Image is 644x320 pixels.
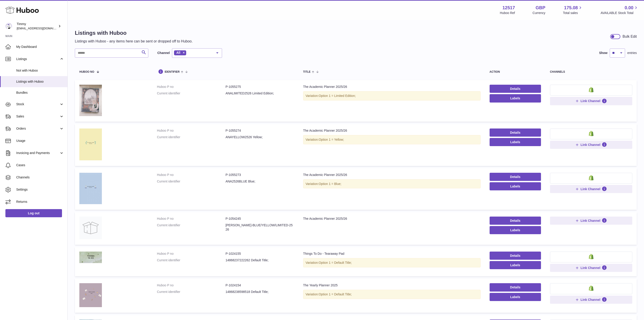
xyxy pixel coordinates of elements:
[225,179,294,184] dd: ANA2526BLUE Blue;
[536,5,545,11] strong: GBP
[303,173,481,177] div: The Academic Planner 2025/26
[589,254,594,259] img: shopify-small.png
[16,175,64,180] span: Channels
[303,85,481,89] div: The Academic Planner 2025/26
[490,70,541,73] div: action
[79,128,102,160] img: The Academic Planner 2025/26
[16,79,64,84] span: Listings with Huboo
[157,223,225,232] dt: Current identifier
[5,209,62,217] a: Log out
[225,252,294,256] dd: P-1024155
[589,175,594,180] img: shopify-small.png
[623,34,637,39] div: Bulk Edit
[490,182,541,190] button: Labels
[79,70,94,73] span: Huboo no
[580,219,600,223] span: Link Channel
[5,23,12,30] img: internalAdmin-12517@internal.huboo.com
[550,264,632,272] button: Link Channel
[490,252,541,260] a: Details
[319,94,356,98] span: Option 1 = Limited Edition;
[303,91,481,100] div: Variation:
[303,128,481,133] div: The Academic Planner 2025/26
[157,179,225,184] dt: Current identifier
[500,11,515,15] div: Huboo Ref
[157,252,225,256] dt: Huboo P no
[550,97,632,105] button: Link Channel
[627,51,637,55] span: entries
[79,252,102,263] img: Things To Do - Tearaway Pad
[589,131,594,136] img: shopify-small.png
[16,57,59,61] span: Listings
[303,135,481,144] div: Variation:
[490,173,541,181] a: Details
[550,70,632,73] div: channels
[16,45,64,49] span: My Dashboard
[303,252,481,256] div: Things To Do - Tearaway Pad
[157,283,225,287] dt: Huboo P no
[490,85,541,93] a: Details
[563,5,583,15] a: 175.08 Total sales
[225,91,294,96] dd: ANALIMITED2526 Limited Edition;
[303,179,481,189] div: Variation:
[157,173,225,177] dt: Huboo P no
[225,283,294,287] dd: P-1024154
[564,5,578,11] span: 175.08
[490,138,541,146] button: Labels
[165,70,180,73] span: identifier
[319,292,352,296] span: Option 1 = Default Title;
[589,87,594,92] img: shopify-small.png
[157,91,225,96] dt: Current identifier
[580,143,600,147] span: Link Channel
[75,39,193,44] p: Listings with Huboo - any items here can be sent or dropped off to Huboo.
[303,70,311,73] span: title
[303,283,481,287] div: The Yearly Planner 2025
[225,223,294,232] dd: [PERSON_NAME]-BLUE/YELLOW/LIMITED-2526
[16,151,59,155] span: Invoicing and Payments
[599,51,607,55] label: Show
[580,99,600,103] span: Link Channel
[600,11,639,15] span: AVAILABLE Stock Total
[79,85,102,116] img: The Academic Planner 2025/26
[225,135,294,139] dd: ANAYELLOW2526 Yellow;
[550,185,632,193] button: Link Channel
[303,290,481,299] div: Variation:
[589,285,594,291] img: shopify-small.png
[16,139,64,143] span: Usage
[490,283,541,291] a: Details
[157,85,225,89] dt: Huboo P no
[17,26,66,30] span: [EMAIL_ADDRESS][DOMAIN_NAME]
[580,266,600,270] span: Link Channel
[16,126,59,131] span: Orders
[16,163,64,167] span: Cases
[490,226,541,234] button: Labels
[319,261,352,264] span: Option 1 = Default Title;
[550,141,632,149] button: Link Channel
[563,11,583,15] span: Total sales
[79,217,102,239] img: The Academic Planner 2025/26
[16,102,59,106] span: Stock
[16,68,64,73] span: Not with Huboo
[490,293,541,301] button: Labels
[550,296,632,304] button: Link Channel
[79,173,102,204] img: The Academic Planner 2025/26
[225,85,294,89] dd: P-1055275
[225,128,294,133] dd: P-1055274
[176,51,180,54] span: All
[600,5,639,15] a: 0.00 AVAILABLE Stock Total
[319,138,344,141] span: Option 1 = Yellow;
[157,290,225,294] dt: Current identifier
[490,128,541,137] a: Details
[225,258,294,262] dd: 14868237222262 Default Title;
[580,298,600,302] span: Link Channel
[16,200,64,204] span: Returns
[17,22,57,30] div: Timmy
[157,135,225,139] dt: Current identifier
[157,217,225,221] dt: Huboo P no
[79,283,102,307] img: The Yearly Planner 2025
[16,114,59,119] span: Sales
[225,173,294,177] dd: P-1055273
[75,29,193,37] h1: Listings with Huboo
[157,51,170,55] label: Channel
[157,128,225,133] dt: Huboo P no
[625,5,633,11] span: 0.00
